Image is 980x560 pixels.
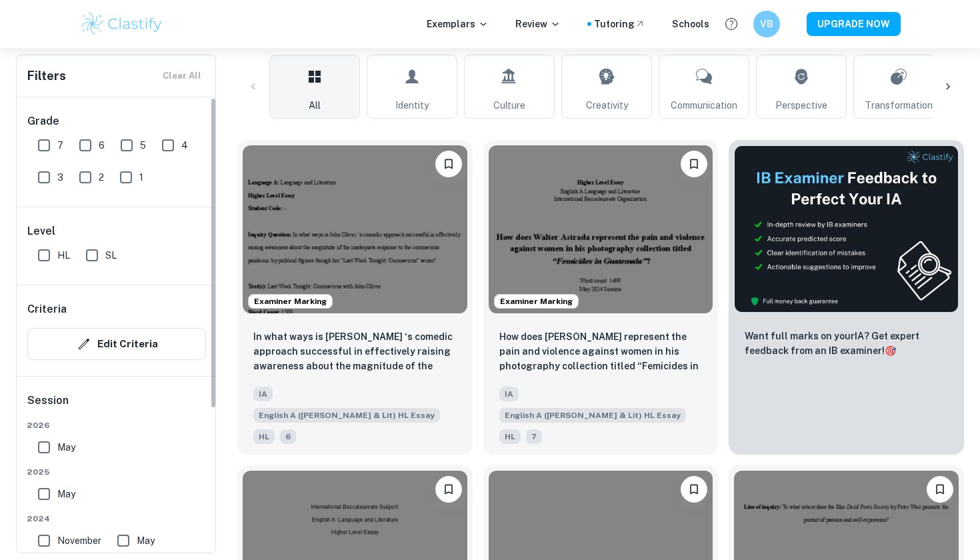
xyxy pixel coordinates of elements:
span: 2024 [27,513,206,525]
span: May [57,487,75,501]
img: Clastify logo [79,11,164,37]
a: Tutoring [594,17,645,31]
span: HL [57,248,70,263]
span: Culture [493,98,525,113]
span: 7 [57,138,63,153]
span: SL [105,248,117,263]
span: 2025 [27,466,206,478]
p: How does Walter Astrada represent the pain and violence against women in his photography collecti... [499,329,703,375]
span: Creativity [586,98,628,113]
span: 3 [57,170,63,185]
p: Review [515,17,561,31]
span: Examiner Marking [495,295,578,307]
span: 2026 [27,419,206,431]
span: English A ([PERSON_NAME] & Lit) HL Essay [499,408,686,423]
a: Examiner MarkingBookmarkHow does Walter Astrada represent the pain and violence against women in ... [483,140,719,455]
button: UPGRADE NOW [807,12,901,36]
button: Bookmark [435,151,462,177]
span: 6 [280,429,296,444]
span: IA [499,387,519,401]
h6: Grade [27,113,206,129]
span: IA [253,387,273,401]
span: 🎯 [885,345,896,356]
span: Transformation [865,98,933,113]
button: VB [753,11,780,37]
span: Perspective [775,98,827,113]
span: 4 [181,138,188,153]
button: Bookmark [681,476,707,503]
span: May [57,440,75,455]
span: 1 [139,170,143,185]
h6: Criteria [27,301,67,317]
span: HL [253,429,275,444]
h6: Session [27,393,206,419]
h6: Level [27,223,206,239]
span: May [137,533,155,548]
span: 7 [526,429,542,444]
span: HL [499,429,521,444]
a: Examiner MarkingBookmarkIn what ways is John Oliver ‘s comedic approach successful in effectively... [237,140,473,455]
a: ThumbnailWant full marks on yourIA? Get expert feedback from an IB examiner! [729,140,964,455]
img: Thumbnail [734,145,959,313]
p: Exemplars [427,17,489,31]
span: Examiner Marking [249,295,332,307]
span: 5 [140,138,146,153]
button: Edit Criteria [27,328,206,360]
span: Communication [671,98,737,113]
h6: VB [759,17,775,31]
img: English A (Lang & Lit) HL Essay IA example thumbnail: How does Walter Astrada represent the pa [489,145,713,313]
h6: Filters [27,67,66,85]
p: In what ways is John Oliver ‘s comedic approach successful in effectively raising awareness about... [253,329,457,375]
button: Help and Feedback [720,13,743,35]
span: 6 [99,138,105,153]
span: 2 [99,170,104,185]
span: Identity [395,98,429,113]
button: Bookmark [927,476,953,503]
a: Schools [672,17,709,31]
button: Bookmark [435,476,462,503]
span: English A ([PERSON_NAME] & Lit) HL Essay [253,408,440,423]
button: Bookmark [681,151,707,177]
span: November [57,533,101,548]
img: English A (Lang & Lit) HL Essay IA example thumbnail: In what ways is John Oliver ‘s comedic a [243,145,467,313]
span: All [309,98,321,113]
p: Want full marks on your IA ? Get expert feedback from an IB examiner! [745,329,948,358]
